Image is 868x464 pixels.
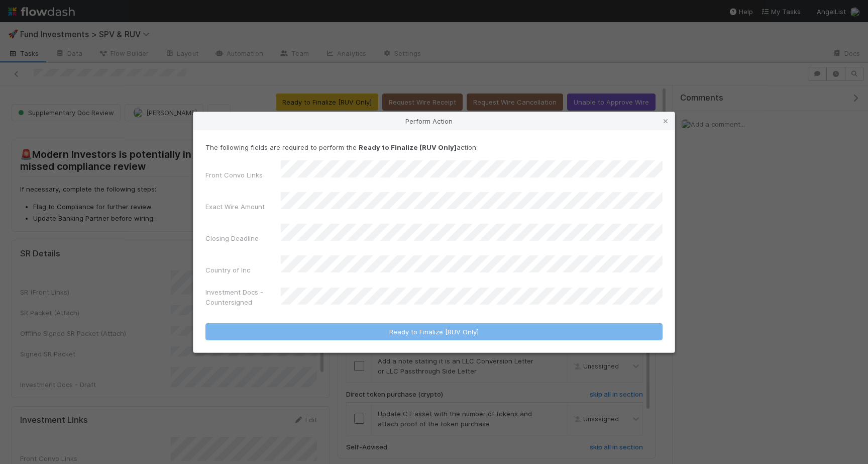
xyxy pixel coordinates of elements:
strong: Ready to Finalize [RUV Only] [359,143,457,151]
button: Ready to Finalize [RUV Only] [205,323,663,340]
label: Front Convo Links [205,170,263,180]
label: Closing Deadline [205,233,259,243]
div: Perform Action [193,112,675,130]
p: The following fields are required to perform the action: [205,142,663,152]
label: Investment Docs - Countersigned [205,287,281,307]
label: Country of Inc [205,265,250,275]
label: Exact Wire Amount [205,202,265,212]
